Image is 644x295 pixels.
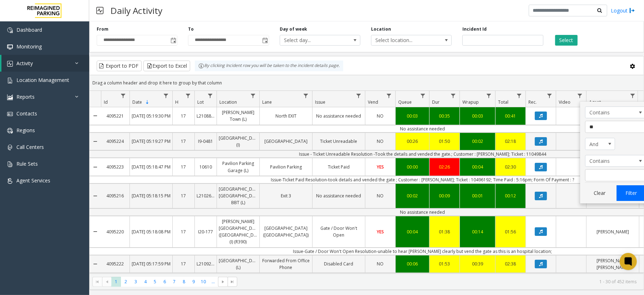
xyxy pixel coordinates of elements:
a: 17 [173,111,194,121]
button: Export to Excel [143,61,190,71]
span: Page 9 [189,277,198,286]
span: Vend [368,99,378,105]
a: 00:12 [496,191,526,201]
a: 00:03 [396,111,429,121]
a: [PERSON_NAME] [PERSON_NAME] [587,255,639,273]
a: 17 [173,227,194,237]
a: 17 [173,136,194,146]
div: 00:39 [462,260,493,267]
span: Contains [585,107,633,118]
div: 00:35 [431,113,458,119]
a: Logout [611,7,635,14]
span: Issue [315,99,325,105]
span: Video [559,99,571,105]
img: infoIcon.svg [198,63,204,69]
a: Activity [1,55,89,72]
span: Toggle popup [169,35,177,45]
div: 01:38 [431,228,458,235]
a: I9-0481 [195,136,217,146]
a: 17 [173,259,194,269]
span: Wrapup [462,99,479,105]
a: [GEOGRAPHIC_DATA] (I) [217,133,259,150]
a: [DATE] 05:18:15 PM [130,191,172,201]
span: Sortable [144,99,150,105]
span: Agent Filter Logic [585,138,615,150]
div: 00:12 [497,192,524,199]
img: logout [629,7,635,14]
a: Id Filter Menu [118,91,128,100]
img: 'icon' [7,161,13,167]
a: [GEOGRAPHIC_DATA] (L) [217,255,259,273]
span: Lane [262,99,272,105]
a: NO [365,191,395,201]
a: Total Filter Menu [514,91,524,100]
img: 'icon' [7,94,13,100]
a: Collapse Details [90,181,101,211]
div: 00:02 [462,138,493,145]
img: pageIcon [96,2,103,19]
div: 00:01 [462,192,493,199]
a: I20-177 [195,227,217,237]
a: Video Filter Menu [575,91,585,100]
a: No assistance needed [313,191,365,201]
a: Issue Filter Menu [354,91,364,100]
div: 00:06 [397,260,427,267]
a: 00:26 [396,136,429,146]
div: 01:53 [431,260,458,267]
a: Collapse Details [90,253,101,275]
a: Location Filter Menu [248,91,258,100]
a: Pavilion Parking [260,162,312,172]
span: Dur [432,99,440,105]
img: 'icon' [7,111,13,117]
a: [DATE] 05:18:47 PM [130,162,172,172]
img: 'icon' [7,61,13,67]
span: Page 5 [150,277,160,286]
a: 00:06 [396,259,429,269]
a: [DATE] 05:19:27 PM [130,136,172,146]
a: Ticket Paid [313,162,365,172]
span: NO [377,193,384,199]
a: 02:30 [496,162,526,172]
div: 00:26 [397,138,427,145]
span: Page 8 [179,277,189,286]
span: Regions [16,127,35,134]
a: 02:18 [496,136,526,146]
a: 4095220 [101,227,130,237]
a: NO [365,259,395,269]
a: Rec. Filter Menu [545,91,554,100]
a: [GEOGRAPHIC_DATA] [260,136,312,146]
span: Monitoring [16,43,42,50]
span: Date [132,99,142,105]
a: Queue Filter Menu [418,91,428,100]
div: 00:04 [397,228,427,235]
a: 4095216 [101,191,130,201]
a: L21026100 [195,191,217,201]
span: Page 7 [169,277,179,286]
img: 'icon' [7,27,13,33]
a: Dur Filter Menu [448,91,458,100]
span: Agent Services [16,177,50,184]
a: 4095222 [101,259,130,269]
label: To [188,26,194,32]
img: 'icon' [7,145,13,150]
div: 00:14 [462,228,493,235]
div: 00:00 [397,164,427,170]
button: Select [555,35,578,46]
span: And [585,138,609,150]
label: From [97,26,108,32]
span: Go to the last page [228,277,237,287]
a: Disabled Card [313,259,365,269]
span: YES [377,229,384,235]
span: Reports [16,93,35,100]
a: 10610 [195,162,217,172]
a: YES [365,162,395,172]
a: 01:50 [430,136,460,146]
a: 00:04 [396,227,429,237]
span: Contacts [16,110,37,117]
div: 00:09 [431,192,458,199]
span: Go to the next page [218,277,228,287]
span: Contains [585,155,633,167]
div: 00:41 [497,113,524,119]
a: L21088000 [195,111,217,121]
span: Location Management [16,77,69,83]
